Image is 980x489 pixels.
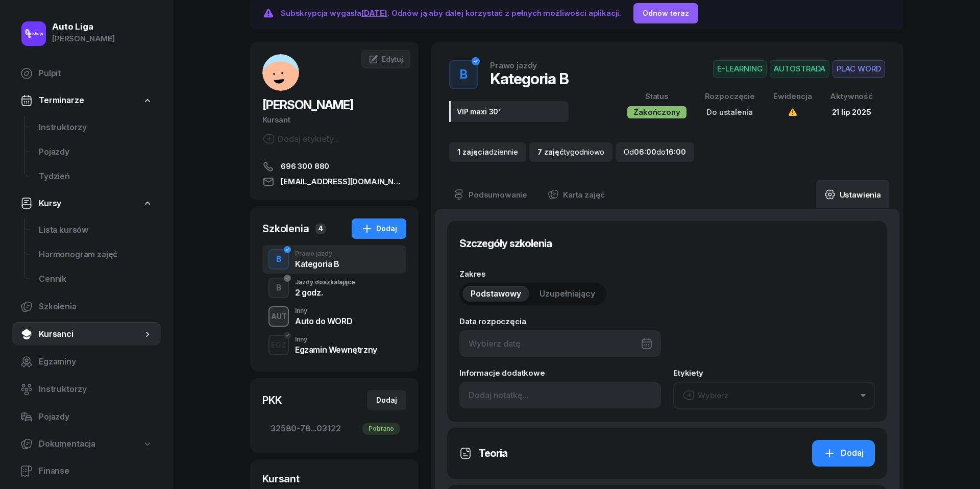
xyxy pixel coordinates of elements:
h3: Teoria [479,445,507,461]
div: AUT [267,310,291,323]
a: Terminarze [12,89,161,112]
button: AUTInnyAuto do WORD [262,302,406,331]
div: Auto Liga [52,22,115,31]
div: Ewidencja [773,90,812,103]
div: Szkolenia [262,222,309,236]
a: Kursy [12,192,161,215]
div: Inny [295,308,352,314]
span: Terminarze [39,94,84,107]
span: Pojazdy [39,145,153,159]
span: 696 300 880 [281,160,329,173]
div: 2 godz. [295,288,355,297]
div: Dodaj [823,447,864,460]
span: AUTOSTRADA [770,60,829,78]
button: EGZ [268,335,289,355]
a: 696 300 880 [262,160,406,173]
a: [EMAIL_ADDRESS][DOMAIN_NAME] [262,176,406,188]
span: Pulpit [39,67,153,80]
a: Kursanci [12,322,161,347]
a: Cennik [31,267,161,291]
div: Dodaj [376,394,397,406]
span: Harmonogram zajęć [39,248,153,261]
span: Uzupełniający [540,287,595,301]
span: Cennik [39,273,153,286]
span: 4 [315,224,326,234]
a: Ustawienia [816,180,889,209]
div: Odnów teraz [643,7,689,19]
span: Podstawowy [471,287,521,301]
div: VIP maxi 30' [449,101,569,122]
a: Dokumentacja [12,432,161,456]
button: BJazdy doszkalające2 godz. [262,274,406,302]
button: Odnów teraz [633,3,698,23]
a: Karta zajęć [540,180,613,209]
div: Status [627,90,686,103]
span: Pojazdy [39,410,153,424]
a: Instruktorzy [31,115,161,140]
div: Auto do WORD [295,317,352,325]
div: [PERSON_NAME] [52,32,115,45]
a: Finanse [12,459,161,483]
a: Egzaminy [12,350,161,374]
a: Lista kursów [31,218,161,242]
a: Instruktorzy [12,377,161,402]
input: Dodaj notatkę... [459,382,661,408]
div: Kategoria B [490,69,569,88]
button: EGZInnyEgzamin Wewnętrzny [262,331,406,359]
span: [DATE] [361,8,387,18]
div: Jazdy doszkalające [295,279,355,285]
span: E-LEARNING [713,60,767,78]
span: Instruktorzy [39,383,153,396]
div: 21 lip 2025 [830,106,873,119]
button: E-LEARNINGAUTOSTRADAPLAC WORD [713,60,885,78]
a: Pojazdy [31,140,161,164]
a: Podsumowanie [445,180,535,209]
div: Prawo jazdy [490,61,537,69]
button: Dodaj [367,390,406,410]
div: Kursant [262,113,406,127]
span: [EMAIL_ADDRESS][DOMAIN_NAME] [281,176,406,188]
a: Tydzień [31,164,161,189]
span: [PERSON_NAME] [262,97,353,112]
div: Rozpoczęcie [705,90,755,103]
span: Finanse [39,464,153,478]
span: Kursanci [39,328,142,341]
div: B [456,64,472,85]
button: Podstawowy [462,286,529,302]
h3: Szczegóły szkolenia [459,235,552,252]
a: Pulpit [12,61,161,86]
div: Dodaj [361,223,397,235]
span: Tydzień [39,170,153,183]
div: Kategoria B [295,260,339,268]
div: Kursant [262,472,406,486]
span: Szkolenia [39,300,153,313]
div: PKK [262,393,282,407]
div: Aktywność [830,90,873,103]
button: Dodaj etykiety... [262,133,339,145]
a: Szkolenia [12,295,161,319]
a: Pojazdy [12,405,161,429]
span: 32580-78...03122 [271,422,398,435]
button: Wybierz [673,382,875,409]
span: Edytuj [382,55,403,63]
div: EGZ [267,338,290,351]
span: Do ustalenia [706,107,753,117]
button: Dodaj [352,218,406,239]
span: PLAC WORD [832,60,885,78]
button: AUT [268,306,289,327]
div: Pobrano [362,423,400,435]
button: Dodaj [812,440,875,467]
a: Edytuj [361,50,410,68]
button: B [268,278,289,298]
div: Wybierz [682,389,728,402]
a: Harmonogram zajęć [31,242,161,267]
a: 32580-78...03122Pobrano [262,417,406,441]
div: B [272,279,286,297]
div: Inny [295,336,377,343]
div: Prawo jazdy [295,251,339,257]
span: Lista kursów [39,224,153,237]
span: Egzaminy [39,355,153,369]
span: Kursy [39,197,61,210]
button: B [268,249,289,270]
